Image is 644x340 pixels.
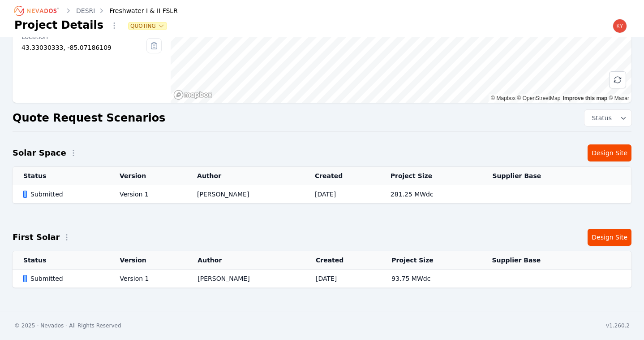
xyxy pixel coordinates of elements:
[187,251,305,270] th: Author
[97,6,177,15] div: Freshwater I & II FSLR
[186,185,304,204] td: [PERSON_NAME]
[305,251,381,270] th: Created
[23,274,105,283] div: Submitted
[304,167,380,185] th: Created
[588,229,631,246] a: Design Site
[380,185,482,204] td: 281.25 MWdc
[305,270,381,288] td: [DATE]
[13,167,109,185] th: Status
[491,95,515,101] a: Mapbox
[187,270,305,288] td: [PERSON_NAME]
[563,95,607,101] a: Improve this map
[609,95,629,101] a: Maxar
[481,251,593,270] th: Supplier Base
[76,6,95,15] a: DESRI
[21,43,146,52] div: 43.33030333, -85.07186109
[380,167,482,185] th: Project Size
[109,185,186,204] td: Version 1
[109,167,186,185] th: Version
[517,95,561,101] a: OpenStreetMap
[23,190,104,199] div: Submitted
[14,18,103,32] h1: Project Details
[588,144,631,161] a: Design Site
[381,251,481,270] th: Project Size
[109,251,187,270] th: Version
[13,270,631,288] tr: SubmittedVersion 1[PERSON_NAME][DATE]93.75 MWdc
[14,322,121,329] div: © 2025 - Nevados - All Rights Reserved
[381,270,481,288] td: 93.75 MWdc
[13,185,631,204] tr: SubmittedVersion 1[PERSON_NAME][DATE]281.25 MWdc
[109,270,187,288] td: Version 1
[584,110,631,126] button: Status
[613,19,627,33] img: kyle.macdougall@nevados.solar
[588,113,612,122] span: Status
[13,251,109,270] th: Status
[129,22,167,30] button: Quoting
[173,90,213,100] a: Mapbox homepage
[14,4,178,18] nav: Breadcrumb
[304,185,380,204] td: [DATE]
[13,111,165,125] h2: Quote Request Scenarios
[13,231,60,244] h2: First Solar
[13,147,66,159] h2: Solar Space
[186,167,304,185] th: Author
[606,322,630,329] div: v1.260.2
[481,167,593,185] th: Supplier Base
